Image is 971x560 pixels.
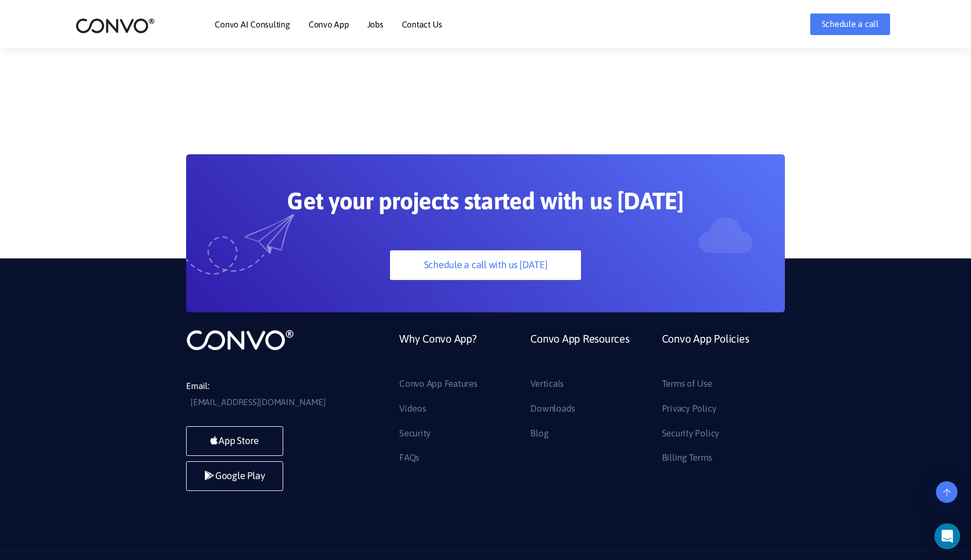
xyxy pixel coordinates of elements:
a: App Store [186,426,283,456]
a: Blog [530,425,548,442]
a: Schedule a call with us [DATE] [390,250,580,280]
a: Convo App [309,20,349,29]
div: Open Intercom Messenger [934,523,960,549]
a: Schedule a call [810,13,890,35]
h2: Get your projects started with us [DATE] [237,187,734,223]
a: Google Play [186,461,283,491]
a: Why Convo App? [399,329,477,375]
a: Contact Us [402,20,442,29]
a: Convo App Features [399,375,477,393]
a: Convo App Resources [530,329,629,375]
a: Verticals [530,375,564,393]
a: Billing Terms [662,449,712,467]
div: Footer [391,329,785,474]
a: Jobs [367,20,384,29]
img: logo_not_found [186,329,294,351]
a: Privacy Policy [662,400,716,418]
a: Videos [399,400,426,418]
li: Email: [186,378,348,411]
a: Security [399,425,430,442]
a: Terms of Use [662,375,712,393]
a: Downloads [530,400,575,418]
a: Convo App Policies [662,329,749,375]
a: FAQs [399,449,419,467]
img: logo_2.png [76,17,155,34]
a: Security Policy [662,425,719,442]
a: Convo AI Consulting [215,20,290,29]
a: [EMAIL_ADDRESS][DOMAIN_NAME] [190,394,325,411]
